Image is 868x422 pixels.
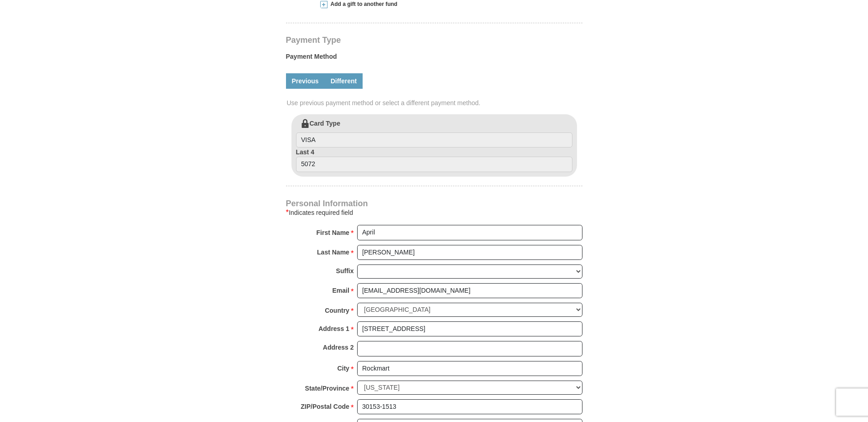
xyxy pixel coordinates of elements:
[286,207,582,218] div: Indicates required field
[325,73,363,89] a: Different
[287,98,583,107] span: Use previous payment method or select a different payment method.
[286,73,325,89] a: Previous
[296,119,572,148] label: Card Type
[317,226,349,239] strong: First Name
[286,36,582,44] h4: Payment Type
[327,0,398,8] span: Add a gift to another fund
[317,246,349,259] strong: Last Name
[305,382,349,395] strong: State/Province
[333,284,349,297] strong: Email
[318,322,349,335] strong: Address 1
[325,304,349,317] strong: Country
[323,341,354,354] strong: Address 2
[286,200,582,207] h4: Personal Information
[301,400,349,413] strong: ZIP/Postal Code
[296,147,572,172] label: Last 4
[337,362,349,375] strong: City
[296,157,572,172] input: Last 4
[296,132,572,148] input: Card Type
[336,264,354,277] strong: Suffix
[286,52,582,66] label: Payment Method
